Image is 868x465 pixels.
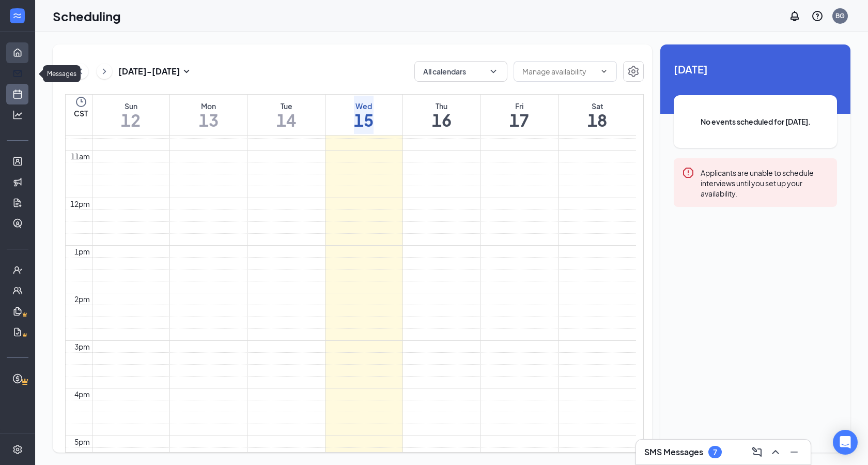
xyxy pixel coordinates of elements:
span: CST [74,108,88,118]
div: 12pm [68,198,92,209]
div: Tue [276,101,296,111]
a: October 14, 2025 [274,95,298,135]
button: ChevronRight [97,64,112,79]
svg: Minimize [788,446,800,458]
button: ComposeMessage [749,444,765,460]
h1: 18 [587,111,607,129]
h3: SMS Messages [644,446,703,458]
svg: ChevronDown [600,67,608,76]
div: 7 [713,448,717,457]
span: No events scheduled for [DATE]. [694,116,816,127]
h1: Scheduling [53,7,121,25]
svg: Error [682,167,694,179]
h1: 14 [276,111,296,129]
svg: Settings [627,65,640,78]
svg: ChevronRight [99,65,110,78]
svg: Settings [12,444,23,455]
button: Settings [623,61,644,82]
div: Applicants are unable to schedule interviews until you set up your availability. [701,167,829,199]
div: Sat [587,101,607,111]
div: 5pm [72,436,92,447]
h1: 15 [354,111,374,129]
div: 4pm [72,388,92,400]
svg: ChevronLeft [75,65,86,78]
svg: UserCheck [12,265,23,275]
a: October 13, 2025 [197,95,221,135]
button: ChevronUp [767,444,784,460]
a: October 17, 2025 [507,95,531,135]
svg: WorkstreamLogo [12,10,22,21]
div: BG [835,11,845,20]
div: Mon [199,101,219,111]
button: Minimize [786,444,802,460]
svg: Clock [75,96,87,108]
svg: SmallChevronDown [180,65,193,78]
div: 2pm [72,293,92,305]
a: October 18, 2025 [585,95,609,135]
div: Sun [121,101,141,111]
div: Wed [354,101,374,111]
button: All calendarsChevronDown [414,61,507,82]
a: October 16, 2025 [430,95,454,135]
h1: 13 [199,111,219,129]
h3: [DATE] - [DATE] [118,66,180,77]
div: 1pm [72,246,92,257]
a: October 15, 2025 [352,95,376,135]
h1: 17 [509,111,529,129]
div: Open Intercom Messenger [833,430,858,455]
svg: Analysis [12,110,23,120]
button: ChevronLeft [73,64,88,79]
h1: 12 [121,111,141,129]
svg: ChevronUp [769,446,782,458]
svg: QuestionInfo [811,10,824,22]
input: Manage availability [522,66,596,77]
svg: ComposeMessage [751,446,763,458]
div: Messages [43,65,81,82]
a: October 12, 2025 [119,95,143,135]
div: Fri [509,101,529,111]
div: Thu [432,101,452,111]
div: 11am [69,151,92,162]
svg: ChevronDown [488,66,499,77]
svg: Notifications [788,10,801,22]
span: [DATE] [674,61,837,77]
h1: 16 [432,111,452,129]
div: 3pm [72,341,92,352]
